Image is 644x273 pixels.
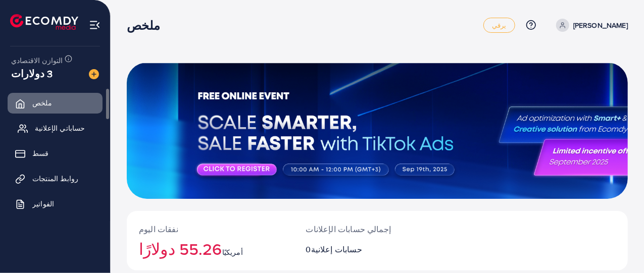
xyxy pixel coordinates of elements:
font: قسط [32,148,48,158]
font: حساباتي الإعلانية [35,123,85,133]
a: الفواتير [8,194,103,214]
font: 55.26 دولارًا [139,237,222,260]
font: يرقي [492,21,507,30]
img: الشعار [10,14,78,30]
a: روابط المنتجات [8,169,103,189]
font: إجمالي حسابات الإعلانات [306,224,391,235]
a: يرقي [483,18,515,33]
font: أمريكيًا [222,247,243,257]
font: ملخص [32,98,53,108]
a: حساباتي الإعلانية [8,118,103,138]
font: الفواتير [32,199,54,209]
a: ملخص [8,93,103,113]
img: صورة [89,69,99,79]
font: 0 [306,244,311,255]
font: التوازن الاقتصادي [11,56,63,66]
font: ملخص [127,17,161,34]
font: [PERSON_NAME] [573,20,628,30]
font: حسابات إعلانية [311,244,362,255]
a: قسط [8,143,103,163]
a: [PERSON_NAME] [552,19,628,32]
font: 3 دولارات [11,66,53,81]
font: روابط المنتجات [32,174,78,184]
img: قائمة طعام [89,19,101,31]
font: نفقات اليوم [139,224,178,235]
